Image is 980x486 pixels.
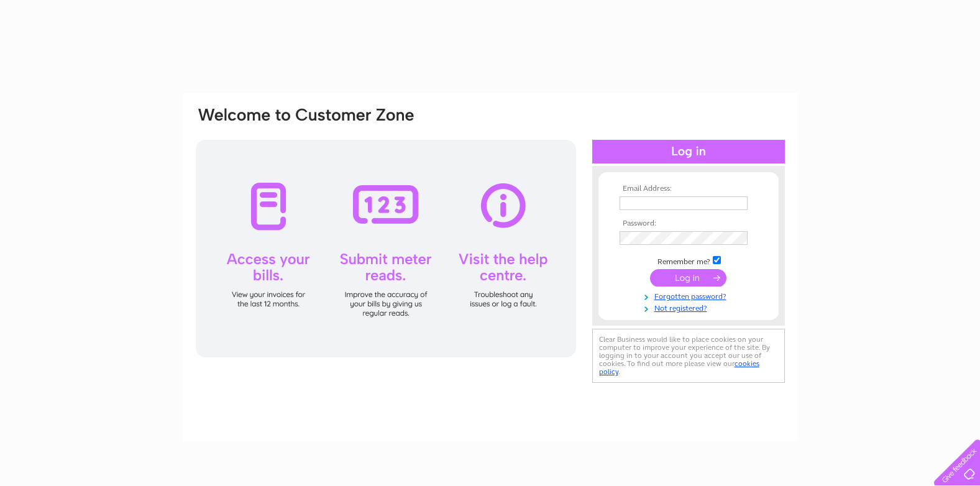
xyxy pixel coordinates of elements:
div: Clear Business would like to place cookies on your computer to improve your experience of the sit... [592,329,785,383]
th: Password: [616,219,761,228]
a: Not registered? [620,301,761,313]
td: Remember me? [616,254,761,267]
input: Submit [650,269,726,287]
a: Forgotten password? [620,290,761,301]
th: Email Address: [616,185,761,193]
a: cookies policy [599,359,759,376]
